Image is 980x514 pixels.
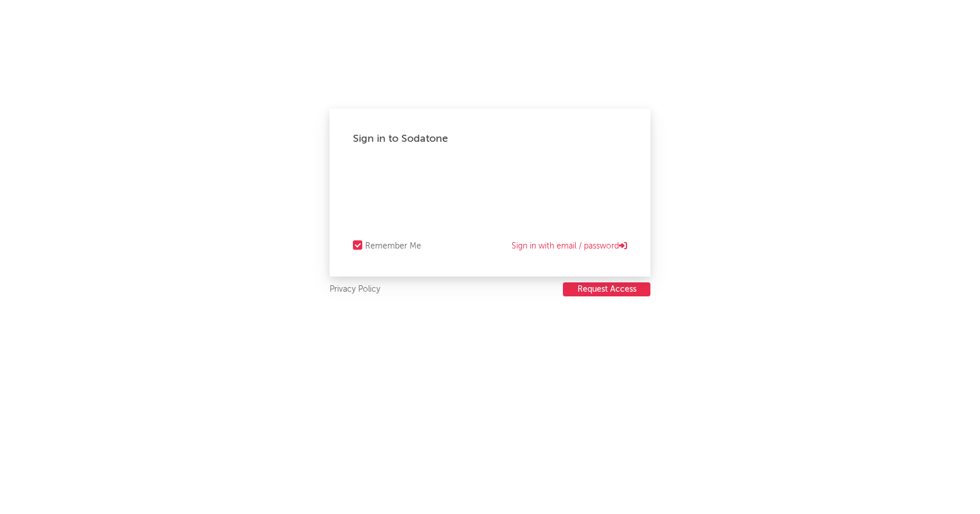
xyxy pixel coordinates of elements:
a: Request Access [563,282,650,297]
a: Privacy Policy [330,282,380,297]
div: Sign in to Sodatone [353,132,627,146]
div: Remember Me [365,239,421,253]
button: Request Access [563,282,650,296]
a: Sign in with email / password [512,239,627,253]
